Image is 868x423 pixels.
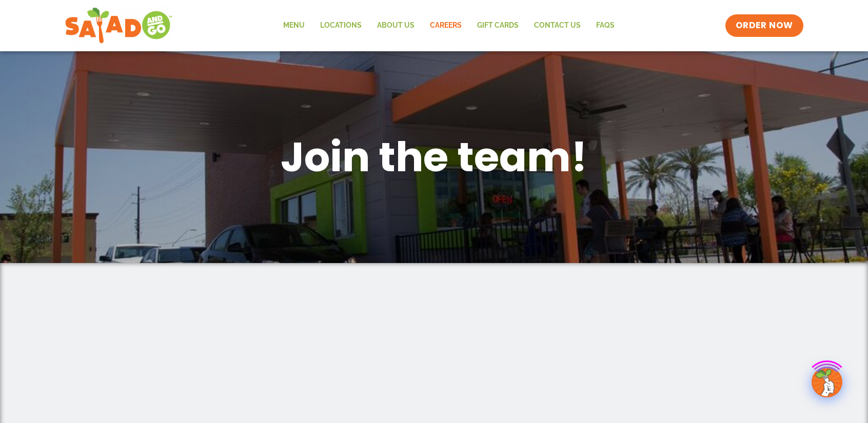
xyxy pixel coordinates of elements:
[469,14,526,37] a: GIFT CARDS
[369,14,422,37] a: About Us
[275,14,622,37] nav: Menu
[526,14,588,37] a: Contact Us
[725,14,803,37] a: ORDER NOW
[312,14,369,37] a: Locations
[65,5,173,46] img: new-SAG-logo-768×292
[275,14,312,37] a: Menu
[588,14,622,37] a: FAQs
[736,19,793,32] span: ORDER NOW
[167,130,701,184] h1: Join the team!
[422,14,469,37] a: Careers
